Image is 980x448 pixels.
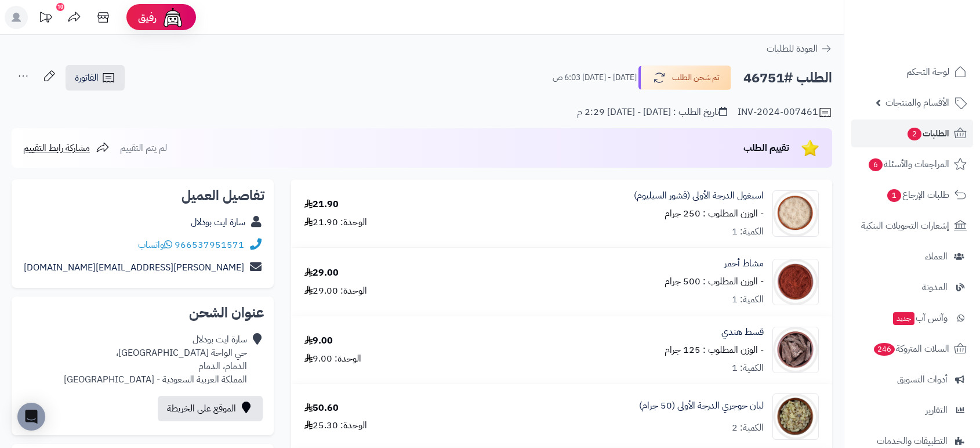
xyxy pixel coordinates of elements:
[892,310,948,326] span: وآتس آب
[304,419,367,432] div: الوحدة: 25.30
[639,399,764,413] a: لبان حوجري الدرجة الأولى (50 جرام)
[873,341,949,357] span: السلات المتروكة
[887,189,901,202] span: 1
[868,156,949,172] span: المراجعات والأسئلة
[885,95,949,111] span: الأقسام والمنتجات
[732,362,764,375] div: الكمية: 1
[304,198,339,211] div: 21.90
[665,207,764,221] small: - الوزن المطلوب : 250 جرام
[743,66,832,90] h2: الطلب #46751
[925,402,948,418] span: التقارير
[138,238,172,252] a: واتساب
[922,279,948,295] span: المدونة
[304,402,339,415] div: 50.60
[767,42,818,56] span: العودة للطلبات
[908,128,921,140] span: 2
[886,187,949,203] span: طلبات الإرجاع
[851,181,973,209] a: طلبات الإرجاع1
[665,274,764,288] small: - الوزن المطلوب : 500 جرام
[743,141,789,155] span: تقييم الطلب
[906,64,949,80] span: لوحة التحكم
[304,284,367,298] div: الوحدة: 29.00
[634,189,764,203] a: اسبغول الدرجة الأولى (قشور السيليوم)
[901,32,969,57] img: logo-2.png
[732,225,764,239] div: الكمية: 1
[23,141,90,155] span: مشاركة رابط التقييم
[721,326,764,339] a: قسط هندي
[851,58,973,86] a: لوحة التحكم
[851,396,973,424] a: التقارير
[175,238,244,252] a: 966537951571
[120,141,167,155] span: لم يتم التقييم
[21,189,264,203] h2: تفاصيل العميل
[161,6,184,29] img: ai-face.png
[851,150,973,178] a: المراجعات والأسئلة6
[851,304,973,332] a: وآتس آبجديد
[23,141,110,155] a: مشاركة رابط التقييم
[191,215,245,229] a: سارة ايت بودلال
[638,66,731,90] button: تم شحن الطلب
[773,190,818,237] img: 1645466661-Psyllium%20Husks-90x90.jpg
[925,248,948,265] span: العملاء
[773,259,818,305] img: 1660148305-Mushat%20Red-90x90.jpg
[64,333,247,386] div: سارة ايت بودلال حي الواحة [GEOGRAPHIC_DATA]، الدمام، الدمام المملكة العربية السعودية - [GEOGRAPHI...
[138,10,157,24] span: رفيق
[304,266,339,280] div: 29.00
[869,158,883,171] span: 6
[56,3,64,11] div: 10
[851,243,973,270] a: العملاء
[724,257,764,270] a: مشاط أحمر
[75,71,99,85] span: الفاتورة
[17,403,45,431] div: Open Intercom Messenger
[24,261,244,274] a: [PERSON_NAME][EMAIL_ADDRESS][DOMAIN_NAME]
[553,72,637,84] small: [DATE] - [DATE] 6:03 ص
[851,335,973,363] a: السلات المتروكة246
[158,396,263,421] a: الموقع على الخريطة
[732,293,764,306] div: الكمية: 1
[773,327,818,373] img: 1667662069-Saussurea%20Costus%20Whole-90x90.jpg
[893,312,914,325] span: جديد
[767,42,832,56] a: العودة للطلبات
[31,6,60,32] a: تحديثات المنصة
[851,120,973,147] a: الطلبات2
[738,106,832,120] div: INV-2024-007461
[851,273,973,301] a: المدونة
[304,352,361,366] div: الوحدة: 9.00
[665,343,764,357] small: - الوزن المطلوب : 125 جرام
[732,421,764,435] div: الكمية: 2
[874,343,895,356] span: 246
[906,125,949,142] span: الطلبات
[897,371,948,388] span: أدوات التسويق
[773,393,818,440] img: 1677341865-Frankincense,%20Hojari,%20Grade%20A-90x90.jpg
[851,366,973,393] a: أدوات التسويق
[577,106,727,119] div: تاريخ الطلب : [DATE] - [DATE] 2:29 م
[851,212,973,240] a: إشعارات التحويلات البنكية
[304,334,333,348] div: 9.00
[304,216,367,229] div: الوحدة: 21.90
[21,306,264,320] h2: عنوان الشحن
[66,65,125,91] a: الفاتورة
[861,218,949,234] span: إشعارات التحويلات البنكية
